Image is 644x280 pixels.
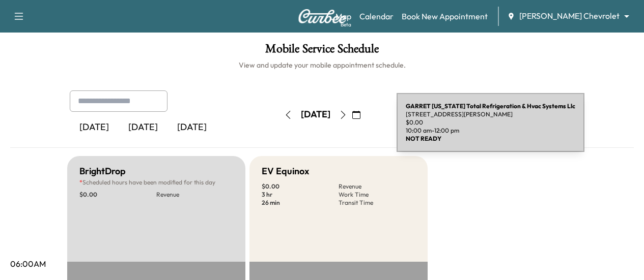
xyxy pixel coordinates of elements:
[262,164,309,178] h5: EV Equinox
[335,10,351,22] a: MapBeta
[79,191,156,199] p: $ 0.00
[339,199,415,207] p: Transit Time
[402,10,488,22] a: Book New Appointment
[10,60,634,70] h6: View and update your mobile appointment schedule.
[339,182,415,191] p: Revenue
[156,191,233,199] p: Revenue
[298,9,347,23] img: Curbee Logo
[262,191,339,199] p: 3 hr
[119,116,167,139] div: [DATE]
[519,10,620,22] span: [PERSON_NAME] Chevrolet
[70,116,119,139] div: [DATE]
[339,191,415,199] p: Work Time
[262,199,339,207] p: 26 min
[301,108,330,121] div: [DATE]
[79,164,126,178] h5: BrightDrop
[10,258,46,270] p: 06:00AM
[167,116,216,139] div: [DATE]
[341,21,351,28] div: Beta
[262,182,339,191] p: $ 0.00
[10,43,634,60] h1: Mobile Service Schedule
[79,178,233,186] p: Scheduled hours have been modified for this day
[359,10,394,22] a: Calendar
